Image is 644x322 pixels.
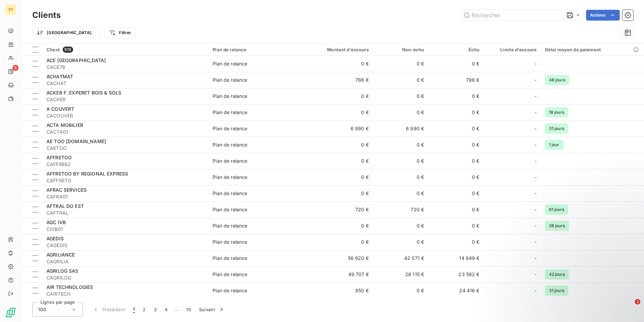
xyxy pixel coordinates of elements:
td: 24 416 € [428,283,483,299]
td: 786 € [428,72,483,88]
div: Plan de relance [213,255,247,262]
td: 14 849 € [428,250,483,266]
button: 2 [139,302,150,317]
td: 0 € [298,218,373,234]
td: 6 990 € [373,120,428,137]
span: 9 [12,65,19,71]
span: CACOUVER [46,112,204,119]
td: 0 € [428,185,483,202]
span: CACE76 [46,64,204,71]
span: - [535,255,537,262]
span: CACKER [46,96,204,103]
span: CAFFRE62 [46,161,204,168]
td: 720 € [298,202,373,218]
td: 0 € [373,137,428,153]
h3: Clients [32,9,61,21]
span: - [535,93,537,100]
td: 0 € [298,185,373,202]
button: 10 [182,302,195,317]
td: 49 707 € [298,266,373,283]
span: - [535,109,537,116]
td: 0 € [373,56,428,72]
div: Délai moyen de paiement [545,47,640,52]
td: 6 990 € [298,120,373,137]
span: 48 jours [545,75,569,85]
div: Plan de relance [213,125,247,132]
td: 0 € [373,104,428,120]
div: Plan de relance [213,174,247,181]
td: 0 € [373,218,428,234]
button: Filtrer [104,27,135,38]
div: Plan de relance [213,206,247,213]
td: 23 592 € [428,266,483,283]
span: 28 jours [545,221,569,231]
td: 0 € [428,56,483,72]
span: 31 jours [545,124,568,134]
span: AGRILOG SAS [46,268,78,274]
span: 61 jours [545,205,568,215]
span: ACE [GEOGRAPHIC_DATA] [46,57,106,63]
span: CAFFRETO [46,177,204,184]
td: 0 € [428,234,483,250]
td: 0 € [373,72,428,88]
div: Plan de relance [213,141,247,148]
div: Plan de relance [213,60,247,67]
span: AGRILIANCE [46,252,75,258]
td: 0 € [428,218,483,234]
td: 0 € [428,153,483,169]
span: … [171,304,182,315]
span: CACTA01 [46,129,204,135]
td: 0 € [373,153,428,169]
span: 100 [38,306,46,313]
button: Actions [586,10,620,21]
span: 918 [63,47,73,53]
div: Non-échu [377,47,424,52]
span: - [535,141,537,148]
td: 0 € [298,137,373,153]
span: CAGRILIA [46,258,204,265]
span: ACHATMAT [46,74,73,79]
td: 26 115 € [373,266,428,283]
span: - [535,158,537,164]
button: Précédent [88,302,129,317]
td: 0 € [428,137,483,153]
td: 0 € [428,104,483,120]
button: [GEOGRAPHIC_DATA] [32,27,96,38]
td: 42 071 € [373,250,428,266]
img: Logo LeanPay [5,307,16,318]
td: 0 € [298,153,373,169]
span: - [535,239,537,245]
td: 0 € [428,169,483,185]
div: Plan de relance [213,190,247,197]
button: 3 [150,302,161,317]
td: 0 € [373,88,428,104]
div: Montant d'encours [302,47,368,52]
td: 0 € [428,120,483,137]
span: A COUVERT [46,106,74,112]
td: 0 € [298,169,373,185]
td: 786 € [298,72,373,88]
button: 1 [129,302,139,317]
span: 2 [635,299,640,304]
span: - [535,174,537,181]
span: CAFTRAL [46,210,204,216]
div: Plan de relance [213,77,247,83]
div: Plan de relance [213,287,247,294]
span: CIVB01 [46,226,204,233]
div: Plan de relance [213,271,247,278]
td: 0 € [373,283,428,299]
div: Plan de relance [213,222,247,229]
td: 0 € [428,88,483,104]
span: Client [46,47,60,52]
span: - [535,60,537,67]
td: 0 € [298,56,373,72]
td: 850 € [298,283,373,299]
td: 0 € [373,185,428,202]
span: AGC IVB [46,219,66,225]
div: Échu [432,47,479,52]
span: ACTA MOBILIER [46,122,83,128]
span: AGEDIS [46,236,64,241]
td: 56 920 € [298,250,373,266]
div: Plan de relance [213,93,247,100]
td: 0 € [373,234,428,250]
